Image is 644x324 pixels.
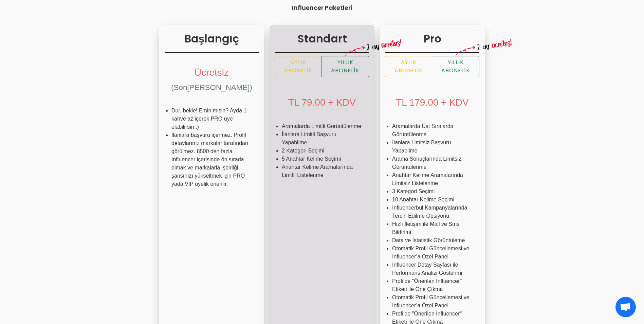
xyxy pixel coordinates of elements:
li: İlanlara başvuru içermez. Profil detaylarınız markalar tarafından görülmez. 8500 den fazla Influe... [171,131,252,188]
li: Influencerbul Kampanyalarında Tercih Edilme Opsiyonu [392,204,473,220]
span: TL [396,97,407,108]
li: Hızlı İletişim ile Mail ve Sms Bildirimi [392,220,473,236]
h3: Pro [385,31,479,53]
li: İlanlara Limitsiz Başvuru Yapabilme [392,139,473,155]
li: Profilde "Önerilen Influencer" Etiketi ile Öne Çıkma [392,277,473,293]
li: Aramalarda Limitli Görüntülenme [282,122,362,130]
label: Aylık Abonelik [385,56,432,77]
label: Yıllık Abonelik [321,56,369,77]
span: 79.00 + KDV [301,97,356,108]
span: TL [288,97,299,108]
li: 10 Anahtar Kelime Seçimi [392,196,473,204]
span: 179.00 + KDV [409,97,469,108]
li: Dur, bekle! Emin misin? Ayda 1 kahve az içerek PRO üye olabilirsin :) [171,107,252,131]
li: 5 Anahtar Kelime Seçimi [282,155,362,163]
label: Yıllık Abonelik [432,56,479,77]
label: Aylık Abonelik [275,56,322,77]
li: Anahtar Kelime Aramalarında Limitsiz Listelenme [392,171,473,187]
li: Otomatik Profil Güncellemesi ve Influencer’a Özel Panel [392,293,473,310]
h3: Başlangıç [165,31,259,53]
li: Influencer Detay Sayfası ile Performans Analizi Gösterimi [392,261,473,277]
li: Data ve İstatistik Görüntüleme [392,236,473,245]
li: Aramalarda Üst Sıralarda Görüntülenme [392,122,473,139]
li: İlanlara Limitli Başvuru Yapabilme [282,130,362,147]
li: 2 Kategori Seçimi [282,147,362,155]
h4: Influencer Paketleri [102,3,542,12]
h3: Standart [275,31,369,53]
span: (Son[PERSON_NAME]) [171,83,252,92]
li: Otomatik Profil Güncellemesi ve Influencer’a Özel Panel [392,245,473,261]
div: Açık sohbet [615,297,636,317]
li: 3 Kategori Seçimi [392,187,473,196]
li: Arama Sonuçlarında Limitsiz Görüntülenme [392,155,473,171]
li: Anahtar Kelime Aramalarında Limitli Listelenme [282,163,362,179]
span: Ücretsiz [195,67,229,78]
